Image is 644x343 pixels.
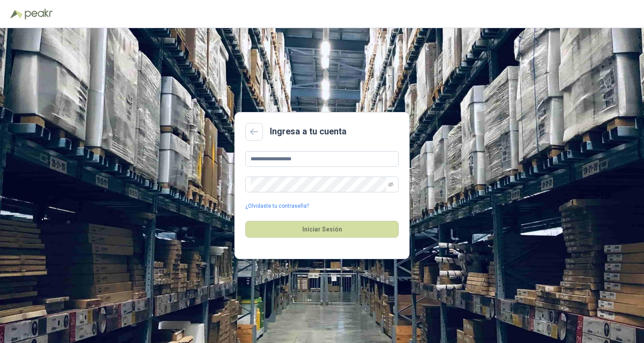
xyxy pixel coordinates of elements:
[245,221,399,238] button: Iniciar Sesión
[388,182,393,187] span: eye-invisible
[270,125,347,138] h2: Ingresa a tu cuenta
[25,9,53,19] img: Peakr
[245,202,309,210] a: ¿Olvidaste tu contraseña?
[11,10,23,18] img: Logo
